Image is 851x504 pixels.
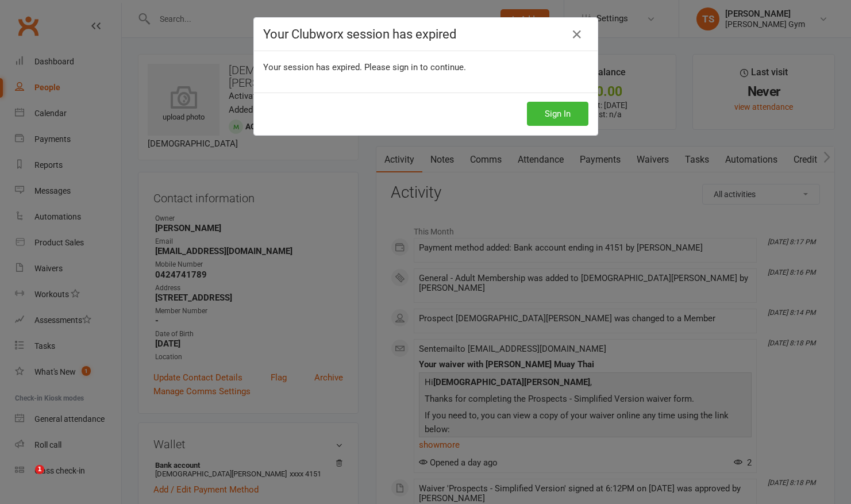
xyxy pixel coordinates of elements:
a: Close [568,25,586,44]
h4: Your Clubworx session has expired [263,27,588,41]
button: Sign In [527,102,588,126]
span: 1 [35,465,44,474]
iframe: Intercom live chat [11,465,39,493]
span: Your session has expired. Please sign in to continue. [263,62,466,72]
